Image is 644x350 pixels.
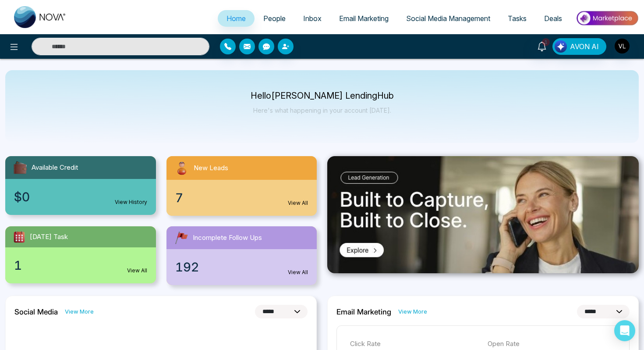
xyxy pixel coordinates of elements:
span: [DATE] Task [30,232,68,242]
span: Email Marketing [339,14,389,23]
a: Inbox [294,10,330,27]
span: Deals [544,14,562,23]
h2: Social Media [14,307,58,316]
a: Home [218,10,255,27]
p: Click Rate [350,339,479,349]
a: View More [65,307,94,316]
span: Incomplete Follow Ups [193,233,262,243]
span: 192 [175,258,199,276]
a: Incomplete Follow Ups192View All [161,226,322,285]
a: View History [115,198,147,206]
img: Nova CRM Logo [14,6,67,28]
span: 1 [14,256,22,275]
button: AVON AI [552,38,606,55]
p: Open Rate [488,339,616,349]
img: followUps.svg [173,230,189,246]
a: People [255,10,294,27]
span: AVON AI [570,41,599,52]
span: Home [226,14,246,23]
span: Social Media Management [406,14,490,23]
a: Social Media Management [397,10,499,27]
img: todayTask.svg [12,230,26,244]
a: View All [288,268,308,276]
a: Tasks [499,10,535,27]
a: New Leads7View All [161,156,322,216]
span: People [263,14,286,23]
img: Market-place.gif [575,8,639,28]
a: Email Marketing [330,10,397,27]
img: . [327,156,639,273]
a: View All [127,267,147,275]
span: Inbox [303,14,322,23]
img: newLeads.svg [173,160,190,176]
span: New Leads [194,163,228,173]
div: Open Intercom Messenger [614,320,635,341]
p: Here's what happening in your account [DATE]. [251,107,394,114]
span: Available Credit [32,163,78,173]
a: View All [288,199,308,207]
span: 7 [175,189,183,207]
a: View More [398,307,427,316]
span: $0 [14,188,30,206]
span: Tasks [508,14,527,23]
img: availableCredit.svg [12,160,28,175]
span: 1 [542,38,550,46]
img: User Avatar [615,39,630,54]
img: Lead Flow [555,40,567,53]
p: Hello [PERSON_NAME] LendingHub [251,92,394,100]
a: Deals [535,10,571,27]
a: 1 [531,38,552,54]
h2: Email Marketing [336,307,391,316]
